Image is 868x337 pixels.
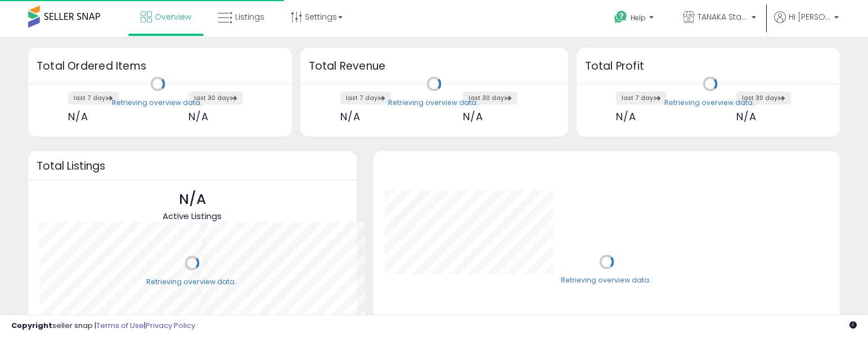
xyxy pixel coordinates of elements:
[698,11,748,22] span: TANAKA Stationery & Tools: Top of [GEOGRAPHIC_DATA] (5Ts)
[605,2,665,37] a: Help
[11,321,195,331] div: seller snap | |
[561,276,653,286] div: Retrieving overview data..
[112,98,204,108] div: Retrieving overview data..
[11,320,52,331] strong: Copyright
[774,11,839,37] a: Hi [PERSON_NAME]
[614,10,628,24] i: Get Help
[388,98,480,108] div: Retrieving overview data..
[235,11,264,22] span: Listings
[155,11,191,22] span: Overview
[789,11,831,22] span: Hi [PERSON_NAME]
[664,98,756,108] div: Retrieving overview data..
[146,277,238,287] div: Retrieving overview data..
[631,13,646,22] span: Help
